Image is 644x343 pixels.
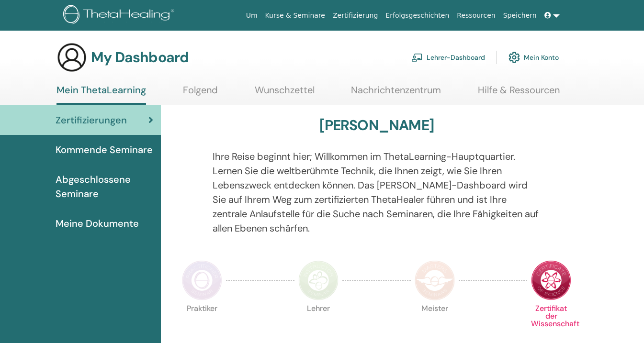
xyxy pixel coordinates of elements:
[56,172,153,201] span: Abgeschlossene Seminare
[382,7,453,24] a: Erfolgsgeschichten
[91,49,189,66] h3: My Dashboard
[56,216,139,231] span: Meine Dokumente
[56,42,87,73] img: generic-user-icon.jpg
[255,84,315,103] a: Wunschzettel
[242,7,261,24] a: Um
[56,143,153,157] span: Kommende Seminare
[213,149,541,235] p: Ihre Reise beginnt hier; Willkommen im ThetaLearning-Hauptquartier. Lernen Sie die weltberühmte T...
[531,260,571,300] img: Certificate of Science
[415,260,455,300] img: Master
[182,260,222,300] img: Practitioner
[351,84,441,103] a: Nachrichtenzentrum
[411,53,423,62] img: chalkboard-teacher.svg
[478,84,560,103] a: Hilfe & Ressourcen
[508,47,559,68] a: Mein Konto
[298,260,339,300] img: Instructor
[499,7,541,24] a: Speichern
[453,7,499,24] a: Ressourcen
[508,49,520,66] img: cog.svg
[411,47,485,68] a: Lehrer-Dashboard
[56,84,146,105] a: Mein ThetaLearning
[56,113,127,127] span: Zertifizierungen
[63,5,178,26] img: logo.png
[261,7,329,24] a: Kurse & Seminare
[329,7,382,24] a: Zertifizierung
[319,117,434,134] h3: [PERSON_NAME]
[183,84,218,103] a: Folgend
